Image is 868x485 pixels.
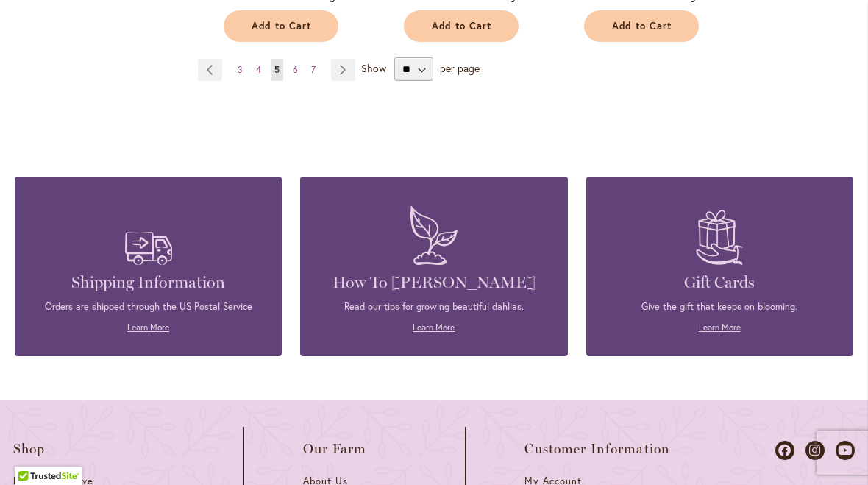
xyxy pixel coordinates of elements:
span: 5 [274,64,280,75]
p: Orders are shipped through the US Postal Service [37,300,260,314]
span: Our Farm [303,442,366,456]
span: 3 [238,64,243,75]
span: 7 [311,64,316,75]
a: Learn More [699,322,741,333]
a: 4 [252,59,265,81]
a: 3 [234,59,246,81]
p: Give the gift that keeps on blooming. [608,300,831,314]
span: 4 [256,64,261,75]
span: 6 [293,64,298,75]
span: Add to Cart [612,20,672,32]
button: Add to Cart [584,10,699,42]
h4: Gift Cards [608,272,831,293]
span: per page [440,61,480,75]
a: Dahlias on Instagram [805,441,825,460]
button: Add to Cart [224,10,338,42]
span: Customer Information [524,442,670,456]
p: Read our tips for growing beautiful dahlias. [322,300,545,314]
a: Learn More [127,322,169,333]
h4: Shipping Information [37,272,260,293]
iframe: Launch Accessibility Center [11,433,52,474]
h4: How To [PERSON_NAME] [322,272,545,293]
a: 6 [289,59,302,81]
button: Add to Cart [404,10,519,42]
span: Add to Cart [432,20,492,32]
a: Learn More [413,322,455,333]
span: Add to Cart [252,20,312,32]
a: 7 [307,59,319,81]
span: Show [361,61,386,75]
a: Dahlias on Facebook [775,441,794,460]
